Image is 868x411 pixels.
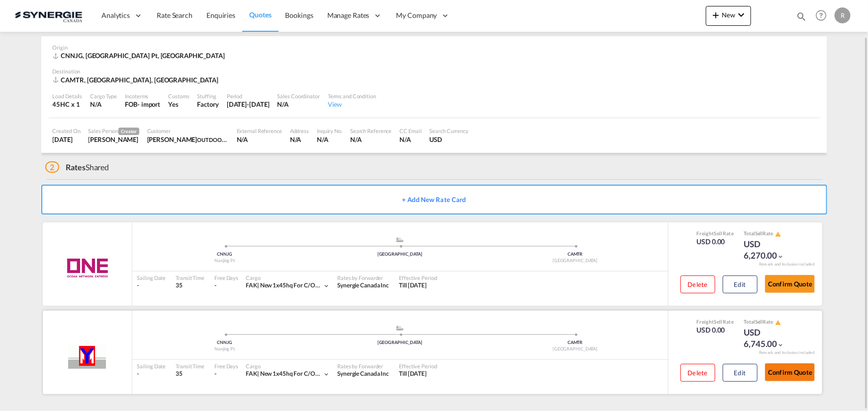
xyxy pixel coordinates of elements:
[53,75,221,84] div: CAMTR, Port of Montreal, North America
[55,256,118,280] img: ONE
[137,340,312,346] div: CNNJG
[41,185,827,214] button: + Add New Rate Card
[176,370,204,378] div: 35
[317,127,342,135] div: Inquiry No.
[53,51,227,60] div: CNNJG, Nanjing Pt, Europe
[399,135,421,144] div: N/A
[137,362,166,370] div: Sailing Date
[706,6,751,26] button: icon-plus 400-fgNewicon-chevron-down
[147,127,229,135] div: Customer
[813,7,835,25] div: Help
[246,370,260,377] span: FAK
[796,11,807,22] md-icon: icon-magnify
[176,274,204,281] div: Transit Time
[290,127,309,135] div: Address
[697,325,734,335] div: USD 0.00
[765,275,815,293] button: Confirm Quote
[197,136,240,143] span: OUTDOOR GEAR
[697,230,734,237] div: Freight Rate
[137,346,312,352] div: Nanjing Pt
[744,238,793,262] div: USD 6,270.00
[168,100,189,109] div: Yes
[227,92,270,100] div: Period
[680,364,715,382] button: Delete
[137,274,166,281] div: Sailing Date
[257,281,259,289] span: |
[206,11,235,19] span: Enquiries
[430,127,469,135] div: Search Currency
[399,362,437,370] div: Effective Period
[90,100,117,109] div: N/A
[680,275,715,293] button: Delete
[125,100,137,109] div: FOB
[399,127,421,135] div: CC Email
[337,370,389,377] span: Synergie Canada Inc
[337,362,389,370] div: Rates by Forwarder
[246,274,330,281] div: Cargo
[214,362,238,370] div: Free Days
[394,326,406,331] md-icon: assets/icons/custom/ship-fill.svg
[66,162,86,172] span: Rates
[430,135,469,144] div: USD
[835,7,851,23] div: R
[246,281,323,290] div: new 1x45hq for c/outdoor s/action fob [GEOGRAPHIC_DATA]--mtl crd [DATE] po#ace-26-p1
[137,258,312,264] div: Nanjing Pt
[68,344,106,369] img: Yang Ming Line
[350,135,391,144] div: N/A
[214,281,216,290] div: -
[723,275,758,293] button: Edit
[487,340,663,346] div: CAMTR
[312,340,487,346] div: [GEOGRAPHIC_DATA]
[714,230,723,236] span: Sell
[246,362,330,370] div: Cargo
[487,346,663,352] div: [GEOGRAPHIC_DATA]
[89,127,139,135] div: Sales Person
[323,371,330,378] md-icon: icon-chevron-down
[755,319,763,325] span: Sell
[752,350,822,355] div: Remark and Inclusion included
[137,370,166,378] div: -
[697,237,734,247] div: USD 0.00
[214,274,238,281] div: Free Days
[61,52,225,60] span: CNNJG, [GEOGRAPHIC_DATA] Pt, [GEOGRAPHIC_DATA]
[328,100,376,109] div: View
[237,127,282,135] div: External Reference
[278,100,320,109] div: N/A
[396,10,437,20] span: My Company
[710,9,722,21] md-icon: icon-plus 400-fg
[487,258,663,264] div: [GEOGRAPHIC_DATA]
[487,251,663,258] div: CAMTR
[53,44,816,51] div: Origin
[777,342,784,348] md-icon: icon-chevron-down
[15,4,82,27] img: 1f56c880d42311ef80fc7dca854c8e59.png
[53,68,816,75] div: Destination
[777,253,784,260] md-icon: icon-chevron-down
[399,281,427,289] span: Till [DATE]
[89,135,139,144] div: Rosa Ho
[125,92,160,100] div: Incoterms
[137,100,160,109] div: - import
[714,319,723,325] span: Sell
[176,281,204,290] div: 35
[157,11,193,19] span: Rate Search
[327,10,370,20] span: Manage Rates
[214,370,216,378] div: -
[53,100,83,109] div: 45HC x 1
[744,230,793,238] div: Total Rate
[53,92,83,100] div: Load Details
[328,92,376,100] div: Terms and Condition
[399,370,427,377] span: Till [DATE]
[197,92,219,100] div: Stuffing
[118,128,139,135] span: Creator
[90,92,117,100] div: Cargo Type
[286,11,313,19] span: Bookings
[697,318,734,325] div: Freight Rate
[765,363,815,381] button: Confirm Quote
[775,320,781,326] md-icon: icon-alert
[246,281,260,289] span: FAK
[227,100,270,109] div: 14 Sep 2025
[337,370,389,378] div: Synergie Canada Inc
[337,281,389,290] div: Synergie Canada Inc
[752,262,822,267] div: Remark and Inclusion included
